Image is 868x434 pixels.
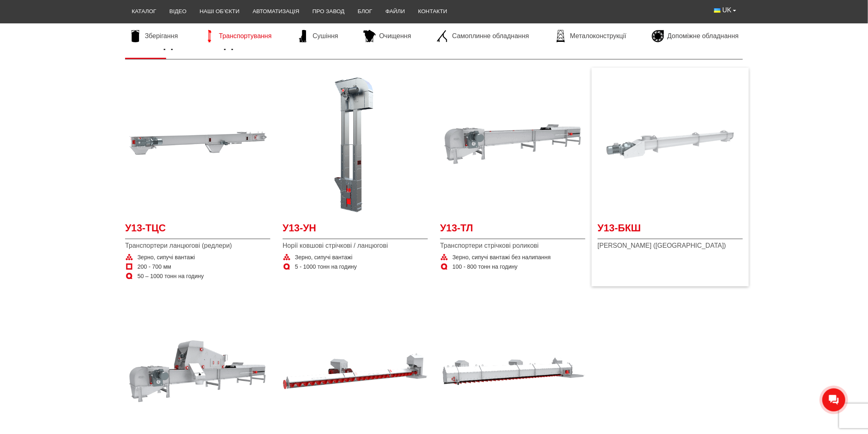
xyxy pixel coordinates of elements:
[598,221,743,240] a: У13-БКШ
[163,2,193,21] a: Відео
[219,32,272,41] span: Транспортування
[125,221,270,240] a: У13-ТЦС
[411,2,454,21] a: Контакти
[199,30,276,42] a: Транспортування
[125,2,163,21] a: Каталог
[452,263,518,271] span: 100 - 800 тонн на годину
[452,254,551,262] span: Зерно, сипучі вантажі без налипання
[598,241,743,250] span: [PERSON_NAME] ([GEOGRAPHIC_DATA])
[379,2,412,21] a: Файли
[283,221,428,240] a: У13-УН
[722,6,731,15] span: UK
[570,32,626,41] span: Металоконструкції
[145,32,178,41] span: Зберігання
[306,2,351,21] a: Про завод
[246,2,306,21] a: Автоматизація
[667,32,739,41] span: Допоміжне обладнання
[432,30,533,42] a: Самоплинне обладнання
[440,221,585,240] a: У13-ТЛ
[313,32,338,41] span: Сушіння
[295,263,357,271] span: 5 - 1000 тонн на годину
[440,241,585,250] span: Транспортери стрічкові роликові
[351,2,379,21] a: Блог
[648,30,743,42] a: Допоміжне обладнання
[125,30,182,42] a: Зберігання
[452,32,529,41] span: Самоплинне обладнання
[125,241,270,250] span: Транспортери ланцюгові (редлери)
[714,8,721,13] img: Українська
[283,241,428,250] span: Норії ковшові стрічкові / ланцюгові
[550,30,630,42] a: Металоконструкції
[293,30,342,42] a: Сушіння
[295,254,352,262] span: Зерно, сипучі вантажі
[137,272,204,281] span: 50 – 1000 тонн на годину
[359,30,415,42] a: Очищення
[379,32,411,41] span: Очищення
[193,2,246,21] a: Наші об’єкти
[137,254,195,262] span: Зерно, сипучі вантажі
[708,2,743,18] button: UK
[137,263,171,271] span: 200 - 700 мм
